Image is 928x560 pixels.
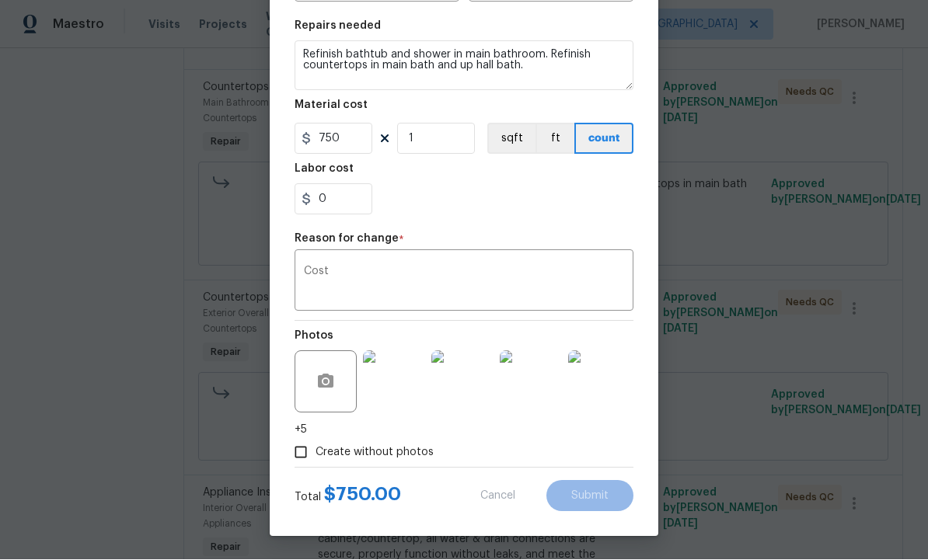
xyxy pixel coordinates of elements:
[295,164,354,175] h5: Labor cost
[487,123,536,155] button: sqft
[295,487,401,506] div: Total
[574,123,633,155] button: count
[546,481,633,512] button: Submit
[571,491,609,503] span: Submit
[295,423,307,438] span: +5
[295,21,381,32] h5: Repairs needed
[295,331,333,342] h5: Photos
[295,234,399,245] h5: Reason for change
[316,445,434,461] span: Create without photos
[480,491,515,503] span: Cancel
[324,485,401,504] span: $ 750.00
[295,41,633,91] textarea: Refinish bathtub and shower in main bathroom. Refinish countertops in main bath and up hall bath.
[304,266,624,299] textarea: Cost
[455,481,540,512] button: Cancel
[295,100,368,111] h5: Material cost
[536,123,574,155] button: ft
